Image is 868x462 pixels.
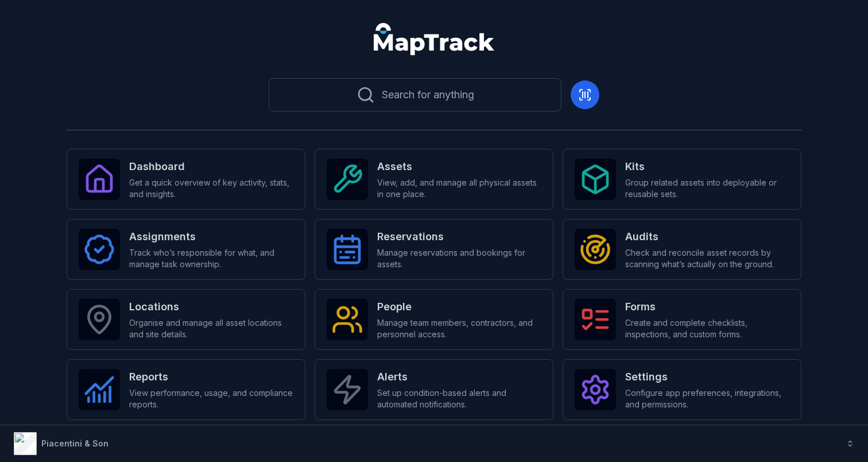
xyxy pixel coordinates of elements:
[563,219,801,280] a: AuditsCheck and reconcile asset records by scanning what’s actually on the ground.
[129,299,293,315] strong: Locations
[67,359,305,420] a: ReportsView performance, usage, and compliance reports.
[67,219,305,280] a: AssignmentsTrack who’s responsible for what, and manage task ownership.
[129,387,293,410] span: View performance, usage, and compliance reports.
[377,317,541,340] span: Manage team members, contractors, and personnel access.
[625,317,789,340] span: Create and complete checklists, inspections, and custom forms.
[625,229,789,245] strong: Audits
[67,289,305,350] a: LocationsOrganise and manage all asset locations and site details.
[129,159,293,175] strong: Dashboard
[377,177,541,200] span: View, add, and manage all physical assets in one place.
[41,438,108,448] strong: Piacentini & Son
[625,177,789,200] span: Group related assets into deployable or reusable sets.
[129,247,293,270] span: Track who’s responsible for what, and manage task ownership.
[129,177,293,200] span: Get a quick overview of key activity, stats, and insights.
[315,219,553,280] a: ReservationsManage reservations and bookings for assets.
[625,369,789,385] strong: Settings
[315,359,553,420] a: AlertsSet up condition-based alerts and automated notifications.
[67,149,305,210] a: DashboardGet a quick overview of key activity, stats, and insights.
[129,369,293,385] strong: Reports
[377,369,541,385] strong: Alerts
[563,149,801,210] a: KitsGroup related assets into deployable or reusable sets.
[377,159,541,175] strong: Assets
[563,289,801,350] a: FormsCreate and complete checklists, inspections, and custom forms.
[269,78,561,111] button: Search for anything
[377,299,541,315] strong: People
[563,359,801,420] a: SettingsConfigure app preferences, integrations, and permissions.
[377,229,541,245] strong: Reservations
[377,247,541,270] span: Manage reservations and bookings for assets.
[315,149,553,210] a: AssetsView, add, and manage all physical assets in one place.
[625,387,789,410] span: Configure app preferences, integrations, and permissions.
[625,159,789,175] strong: Kits
[315,289,553,350] a: PeopleManage team members, contractors, and personnel access.
[355,23,513,55] nav: Global
[129,229,293,245] strong: Assignments
[129,317,293,340] span: Organise and manage all asset locations and site details.
[377,387,541,410] span: Set up condition-based alerts and automated notifications.
[382,87,474,103] span: Search for anything
[625,299,789,315] strong: Forms
[625,247,789,270] span: Check and reconcile asset records by scanning what’s actually on the ground.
